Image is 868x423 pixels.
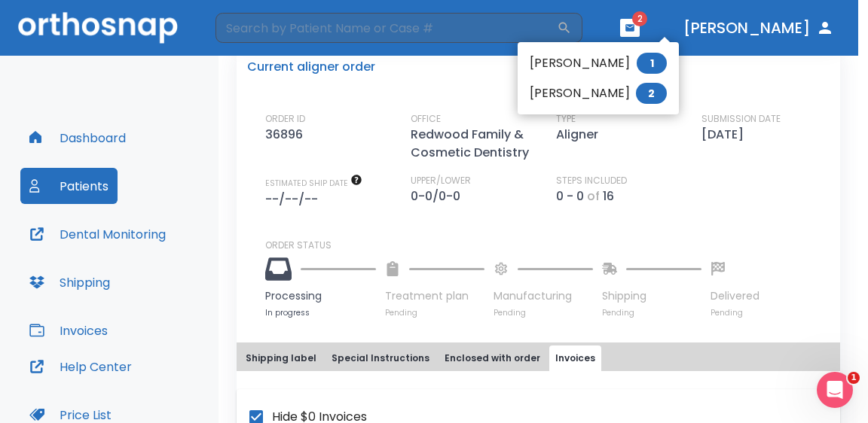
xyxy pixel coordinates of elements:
span: 1 [848,372,860,384]
li: [PERSON_NAME] [518,78,679,108]
span: 1 [637,53,667,74]
span: 2 [636,83,667,104]
iframe: Intercom live chat [817,372,853,408]
li: [PERSON_NAME] [518,48,679,78]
